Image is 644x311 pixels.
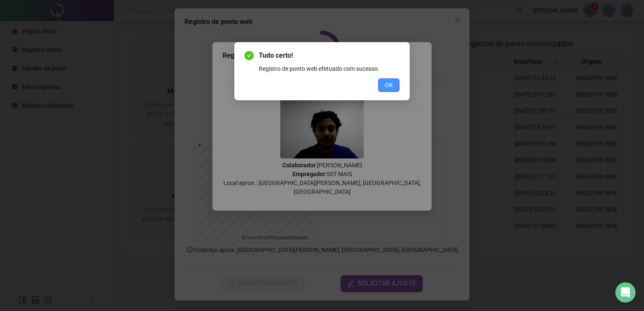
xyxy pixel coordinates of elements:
button: OK [378,78,400,92]
div: Open Intercom Messenger [615,282,636,303]
span: check-circle [244,51,254,60]
span: OK [385,80,393,90]
span: Tudo certo! [259,51,400,61]
div: Registro de ponto web efetuado com sucesso. [259,64,400,73]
